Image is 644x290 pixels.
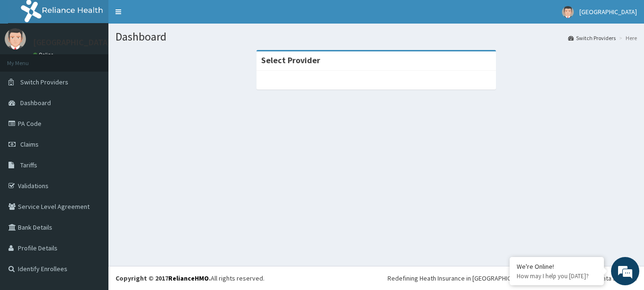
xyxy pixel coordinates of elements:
strong: Copyright © 2017 . [116,274,211,282]
span: [GEOGRAPHIC_DATA] [579,8,637,16]
a: RelianceHMO [168,274,209,282]
div: We're Online! [517,262,597,271]
span: Dashboard [20,99,51,107]
img: User Image [562,6,574,18]
a: Switch Providers [568,34,616,42]
strong: Select Provider [261,55,320,66]
div: Redefining Heath Insurance in [GEOGRAPHIC_DATA] using Telemedicine and Data Science! [388,273,637,283]
p: How may I help you today? [517,272,597,280]
img: User Image [5,28,26,50]
p: [GEOGRAPHIC_DATA] [33,38,111,47]
span: Claims [20,140,39,149]
span: Switch Providers [20,78,68,86]
h1: Dashboard [116,31,637,43]
li: Here [617,34,637,42]
span: Tariffs [20,161,37,169]
footer: All rights reserved. [108,266,644,290]
a: Online [33,51,56,58]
